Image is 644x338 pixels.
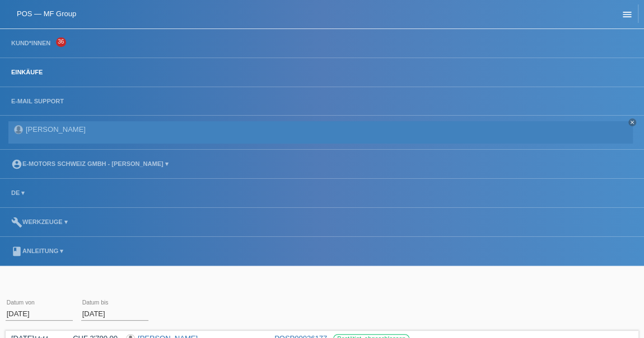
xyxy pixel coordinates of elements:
[6,247,69,254] a: bookAnleitung ▾
[6,98,69,104] a: E-Mail Support
[622,9,633,20] i: menu
[17,9,76,18] a: POS — MF Group
[6,160,174,167] a: account_circleE-Motors Schweiz GmbH - [PERSON_NAME] ▾
[616,11,638,17] a: menu
[6,189,30,196] a: DE ▾
[6,218,73,225] a: buildWerkzeuge ▾
[11,217,22,228] i: build
[11,246,22,257] i: book
[26,125,86,134] a: [PERSON_NAME]
[56,37,66,47] span: 36
[629,120,635,125] i: close
[11,159,22,170] i: account_circle
[628,118,636,126] a: close
[6,40,56,46] a: Kund*innen
[6,69,48,75] a: Einkäufe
